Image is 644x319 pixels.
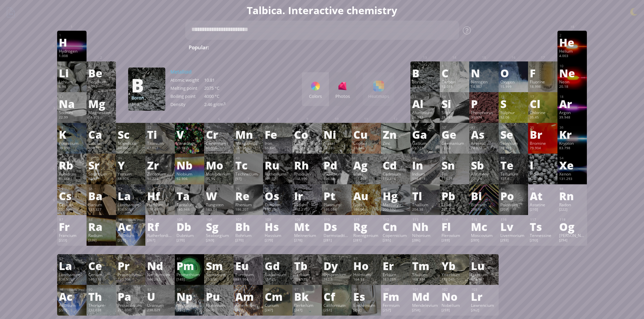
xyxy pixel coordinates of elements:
div: 118.71 [442,177,468,182]
div: Phosphorus [471,110,497,115]
sub: 4 [325,47,327,52]
div: 47 [354,156,379,160]
div: 65.38 [383,146,409,151]
div: Lanthanum [118,202,144,207]
div: Cu [353,129,379,140]
div: 51 [471,156,497,160]
div: [97] [235,177,261,182]
div: Ca [88,129,114,140]
div: Gallium [412,140,438,146]
div: O [500,68,526,78]
div: Beryllium [88,79,114,84]
div: 1 [59,33,85,37]
div: Atomic weight [170,77,204,83]
div: Si [442,98,468,109]
div: 112.414 [383,177,409,182]
div: 4000 °C [204,93,238,99]
div: Silver [353,171,379,177]
div: Rh [294,160,320,170]
div: 92.906 [176,177,202,182]
div: Astatine [530,202,556,207]
div: Molybdenum [206,171,232,177]
div: 6.94 [59,84,85,90]
div: 30.974 [471,115,497,121]
div: 87.62 [88,177,114,182]
div: 52 [501,156,526,160]
div: Tl [412,190,438,201]
div: 2075 °C [204,85,238,91]
div: 81 [412,187,438,191]
div: 43 [236,156,261,160]
div: 19 [59,125,85,130]
span: HCl [334,43,351,51]
div: Sn [442,160,468,170]
div: 95.95 [206,177,232,182]
div: Po [500,190,526,201]
div: Mg [88,98,114,109]
div: Ag [353,160,379,170]
div: Bromine [530,140,556,146]
div: 15 [471,95,497,99]
div: Hf [147,190,173,201]
div: 76 [265,187,291,191]
div: Gold [353,202,379,207]
div: Iodine [530,171,556,177]
div: Be [88,68,114,78]
div: 54.938 [235,146,261,151]
div: Neon [559,79,585,84]
div: Mercury [383,202,409,207]
div: Xe [559,160,585,170]
div: 72.63 [442,146,468,151]
div: Popular: [189,43,214,52]
div: 132.905 [59,207,85,213]
div: Colors [302,93,329,99]
div: 40.078 [88,146,114,151]
div: Manganese [235,140,261,146]
div: K [59,129,85,140]
div: Barium [88,202,114,207]
div: Cesium [59,202,85,207]
div: 3 [59,64,85,68]
div: 30 [383,125,409,130]
div: Argon [559,110,585,115]
sub: 2 [361,47,363,52]
div: F [530,68,556,78]
div: Hafnium [147,202,173,207]
div: Chlorine [530,110,556,115]
div: Krypton [559,140,585,146]
div: Ir [294,190,320,201]
div: 58.693 [324,146,350,151]
div: Calcium [88,140,114,146]
div: Osmium [265,202,291,207]
div: Ne [559,68,585,78]
div: Pb [442,190,468,201]
div: 82 [442,187,468,191]
div: 78 [324,187,350,191]
div: 36 [559,125,585,130]
div: 24.305 [88,115,114,121]
div: Scandium [118,140,144,146]
div: Titanium [147,140,173,146]
div: 8 [501,64,526,68]
div: Carbon [442,79,468,84]
div: Magnesium [88,110,114,115]
div: Mn [235,129,261,140]
div: 77 [294,187,320,191]
div: 21 [118,125,144,130]
div: Rubidium [59,171,85,177]
span: Methane [398,43,427,51]
div: 74 [206,187,232,191]
div: Radon [559,202,585,207]
div: 44.956 [118,146,144,151]
div: Tc [235,160,261,170]
div: Au [353,190,379,201]
div: 101.07 [265,177,291,182]
div: Co [294,129,320,140]
div: Boron [132,95,162,101]
div: Rhenium [235,202,261,207]
div: Tantalum [176,202,202,207]
div: Sc [118,129,144,140]
div: Ar [559,98,585,109]
div: Nb [176,160,202,170]
div: Germanium [442,140,468,146]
